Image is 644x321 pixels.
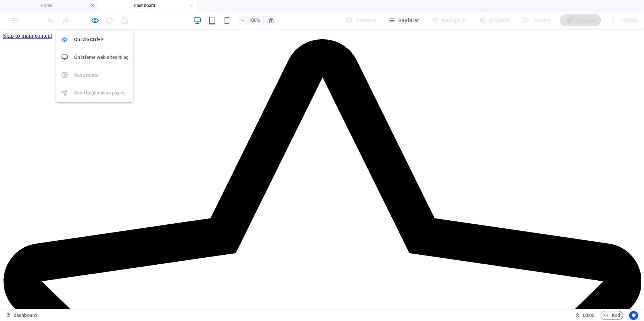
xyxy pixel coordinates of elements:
span: 00 00 [583,311,594,320]
button: Usercentrics [629,311,638,320]
div: Tasarım (Ctrl+Alt+Y) [342,14,379,26]
button: 100% [238,16,264,25]
h4: dashboard [99,1,197,10]
span: Sayfalar [388,17,419,24]
button: Sayfalar [385,14,422,26]
a: Skip to main content [3,3,52,9]
i: Yeniden boyutlandırmada yakınlaştırma düzeyini seçilen cihaza uyacak şekilde otomatik olarak ayarla. [268,17,275,24]
h6: 100% [249,16,260,25]
span: Kod [604,311,620,320]
h6: Oturum süresi [575,311,595,320]
h6: Ön İzle Ctrl+P [74,35,129,44]
span: : [588,312,589,318]
a: Seçimi iptal etmek için tıkla. Sayfaları açmak için çift tıkla [6,311,37,320]
h6: Ön izleme web sitesini aç [74,53,129,62]
button: Kod [601,311,623,320]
